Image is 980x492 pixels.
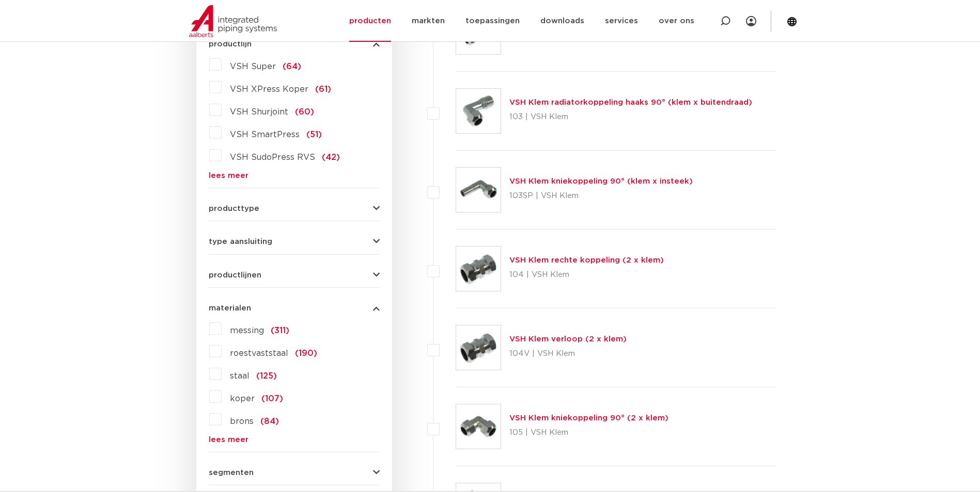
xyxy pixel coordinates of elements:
p: 103 | VSH Klem [509,109,752,125]
a: lees meer [209,436,380,444]
img: Thumbnail for VSH Klem kniekoppeling 90° (2 x klem) [456,404,501,449]
span: materialen [209,304,251,312]
p: 104 | VSH Klem [509,267,664,283]
span: VSH Shurjoint [230,108,288,116]
button: productlijnen [209,271,380,279]
a: VSH Klem kniekoppeling 90° (2 x klem) [509,414,668,422]
span: VSH XPress Koper [230,85,308,93]
a: VSH Klem radiatorkoppeling haaks 90° (klem x buitendraad) [509,99,752,106]
button: materialen [209,304,380,312]
a: lees meer [209,172,380,179]
button: producttype [209,205,380,212]
button: segmenten [209,469,380,477]
span: (64) [283,62,301,71]
a: VSH Klem rechte koppeling (2 x klem) [509,256,664,264]
span: (51) [306,130,322,139]
a: VSH Klem verloop (2 x klem) [509,335,627,343]
button: productlijn [209,40,380,48]
span: VSH Super [230,62,276,71]
img: Thumbnail for VSH Klem radiatorkoppeling haaks 90° (klem x buitendraad) [456,89,501,133]
span: brons [230,417,254,425]
span: type aansluiting [209,238,272,245]
span: producttype [209,205,259,212]
span: (107) [261,395,283,403]
span: productlijn [209,40,252,48]
span: messing [230,326,264,335]
p: 104V | VSH Klem [509,346,627,362]
span: roestvaststaal [230,349,288,357]
span: (61) [315,85,331,93]
span: (190) [295,349,317,357]
span: (84) [260,417,279,425]
img: Thumbnail for VSH Klem verloop (2 x klem) [456,325,501,370]
span: VSH SmartPress [230,130,300,139]
span: (125) [256,372,277,380]
span: koper [230,395,255,403]
span: staal [230,372,250,380]
img: Thumbnail for VSH Klem rechte koppeling (2 x klem) [456,247,501,291]
a: VSH Klem kniekoppeling 90° (klem x insteek) [509,177,693,185]
p: 105 | VSH Klem [509,424,668,441]
span: (311) [271,326,289,335]
span: segmenten [209,469,254,477]
img: Thumbnail for VSH Klem kniekoppeling 90° (klem x insteek) [456,168,501,212]
span: (42) [322,153,340,161]
span: VSH SudoPress RVS [230,153,315,161]
p: 103SP | VSH Klem [509,188,693,204]
span: productlijnen [209,271,261,279]
button: type aansluiting [209,238,380,245]
span: (60) [295,108,314,116]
